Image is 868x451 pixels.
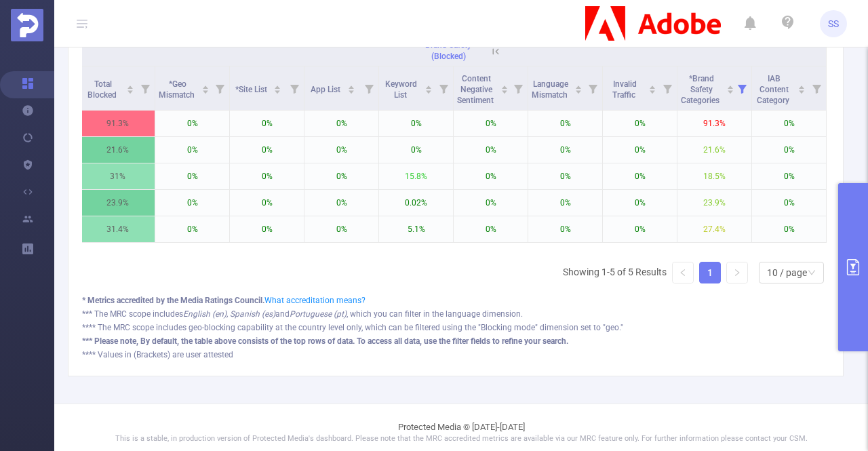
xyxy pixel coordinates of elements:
[81,137,155,163] p: 21.6%
[379,216,453,242] p: 5.1%
[726,83,734,87] i: icon: caret-up
[677,216,751,242] p: 27.4%
[183,309,275,319] i: English (en), Spanish (es)
[574,83,582,87] i: icon: caret-up
[425,83,433,87] i: icon: caret-up
[81,190,155,216] p: 23.9%
[136,66,155,110] i: Filter menu
[528,216,602,242] p: 0%
[798,83,806,87] i: icon: caret-up
[649,88,656,92] i: icon: caret-down
[563,262,667,283] li: Showing 1-5 of 5 Results
[500,88,508,92] i: icon: caret-down
[347,83,355,92] div: Sort
[732,66,751,110] i: Filter menu
[752,190,826,216] p: 0%
[201,83,209,87] i: icon: caret-up
[726,83,734,92] div: Sort
[699,262,721,283] li: 1
[230,163,304,189] p: 0%
[509,66,528,110] i: Filter menu
[528,111,602,136] p: 0%
[347,83,355,87] i: icon: caret-up
[155,111,229,136] p: 0%
[797,83,806,92] div: Sort
[87,79,119,100] span: Total Blocked
[201,83,210,92] div: Sort
[81,111,155,136] p: 91.3%
[603,137,677,163] p: 0%
[500,83,509,92] div: Sort
[574,88,582,92] i: icon: caret-down
[752,216,826,242] p: 0%
[210,66,229,110] i: Filter menu
[807,66,826,110] i: Filter menu
[726,88,734,92] i: icon: caret-down
[454,137,528,163] p: 0%
[425,41,471,61] span: Brand Safety (Blocked)
[752,111,826,136] p: 0%
[379,190,453,216] p: 0.02%
[672,262,694,283] li: Previous Page
[379,163,453,189] p: 15.8%
[677,137,751,163] p: 21.6%
[379,137,453,163] p: 0%
[454,111,528,136] p: 0%
[454,163,528,189] p: 0%
[528,137,602,163] p: 0%
[649,83,656,87] i: icon: caret-up
[677,190,751,216] p: 23.9%
[767,262,807,283] div: 10 / page
[273,83,281,92] div: Sort
[126,83,134,92] div: Sort
[603,190,677,216] p: 0%
[347,88,355,92] i: icon: caret-down
[532,79,570,100] span: Language Mismatch
[82,296,264,305] b: * Metrics accredited by the Media Ratings Council.
[454,190,528,216] p: 0%
[230,216,304,242] p: 0%
[603,163,677,189] p: 0%
[677,163,751,189] p: 18.5%
[82,335,829,347] div: *** Please note, By default, the table above consists of the top rows of data. To access all data...
[648,83,656,92] div: Sort
[81,216,155,242] p: 31.4%
[127,88,134,92] i: icon: caret-down
[726,262,748,283] li: Next Page
[454,216,528,242] p: 0%
[574,83,583,92] div: Sort
[681,74,722,105] span: *Brand Safety Categories
[81,163,155,189] p: 31%
[201,88,209,92] i: icon: caret-down
[155,216,229,242] p: 0%
[290,309,347,319] i: Portuguese (pt)
[304,216,378,242] p: 0%
[311,85,342,94] span: App List
[11,9,43,41] img: Protected Media
[658,66,677,110] i: Filter menu
[603,216,677,242] p: 0%
[159,79,197,100] span: *Geo Mismatch
[752,163,826,189] p: 0%
[304,111,378,136] p: 0%
[457,74,496,105] span: Content Negative Sentiment
[264,296,366,305] a: What accreditation means?
[127,83,134,87] i: icon: caret-up
[528,190,602,216] p: 0%
[230,190,304,216] p: 0%
[500,83,508,87] i: icon: caret-up
[700,262,720,283] a: 1
[677,111,751,136] p: 91.3%
[155,137,229,163] p: 0%
[679,269,687,277] i: icon: left
[88,433,834,445] p: This is a stable, in production version of Protected Media's dashboard. Please note that the MRC ...
[808,269,816,278] i: icon: down
[82,349,829,361] div: **** Values in (Brackets) are user attested
[385,79,417,100] span: Keyword List
[583,66,602,110] i: Filter menu
[235,85,269,94] span: *Site List
[274,88,281,92] i: icon: caret-down
[752,137,826,163] p: 0%
[82,308,829,320] div: *** The MRC scope includes and , which you can filter in the language dimension.
[798,88,806,92] i: icon: caret-down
